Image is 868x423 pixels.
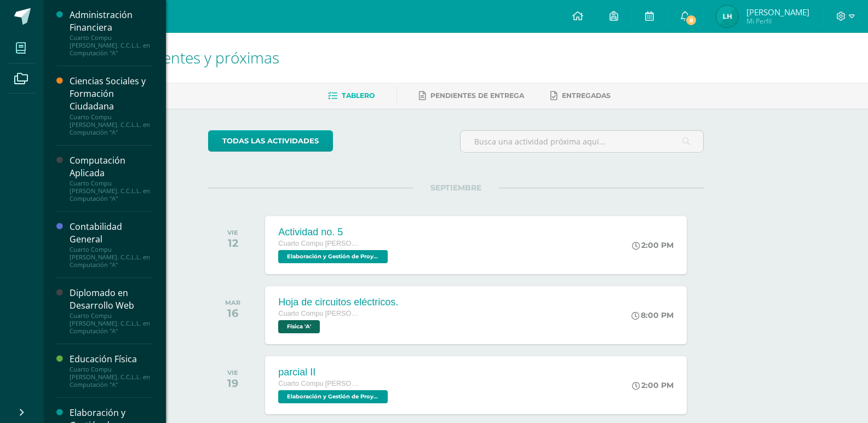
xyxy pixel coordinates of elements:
[70,34,153,57] div: Cuarto Compu [PERSON_NAME]. C.C.L.L. en Computación "A"
[632,240,674,250] div: 2:00 PM
[461,131,703,152] input: Busca una actividad próxima aquí...
[278,250,388,263] span: Elaboración y Gestión de Proyectos 'A'
[278,240,360,247] span: Cuarto Compu [PERSON_NAME]. C.C.L.L. en Computación
[70,353,153,366] div: Educación Física
[208,130,333,152] a: todas las Actividades
[70,9,153,57] a: Administración FinancieraCuarto Compu [PERSON_NAME]. C.C.L.L. en Computación "A"
[746,16,809,26] span: Mi Perfil
[419,87,524,105] a: Pendientes de entrega
[57,47,279,68] span: Actividades recientes y próximas
[70,154,153,179] div: Computación Aplicada
[227,229,238,236] div: VIE
[550,87,611,105] a: Entregadas
[70,287,153,335] a: Diplomado en Desarrollo WebCuarto Compu [PERSON_NAME]. C.C.L.L. en Computación "A"
[328,87,375,105] a: Tablero
[278,310,360,317] span: Cuarto Compu [PERSON_NAME]. C.C.L.L. en Computación
[278,390,388,403] span: Elaboración y Gestión de Proyectos 'A'
[70,287,153,312] div: Diplomado en Desarrollo Web
[70,113,153,136] div: Cuarto Compu [PERSON_NAME]. C.C.L.L. en Computación "A"
[70,221,153,269] a: Contabilidad GeneralCuarto Compu [PERSON_NAME]. C.C.L.L. en Computación "A"
[225,306,240,320] div: 16
[227,236,238,250] div: 12
[278,367,390,378] div: parcial II
[430,91,524,100] span: Pendientes de entrega
[70,246,153,269] div: Cuarto Compu [PERSON_NAME]. C.C.L.L. en Computación "A"
[225,299,240,306] div: MAR
[70,353,153,389] a: Educación FísicaCuarto Compu [PERSON_NAME]. C.C.L.L. en Computación "A"
[685,14,697,26] span: 8
[70,75,153,136] a: Ciencias Sociales y Formación CiudadanaCuarto Compu [PERSON_NAME]. C.C.L.L. en Computación "A"
[716,5,738,27] img: 6784ce9e5d00add3ec55a23a292cc104.png
[70,179,153,202] div: Cuarto Compu [PERSON_NAME]. C.C.L.L. en Computación "A"
[562,91,611,100] span: Entregadas
[278,297,398,308] div: Hoja de circuitos eléctricos.
[227,369,238,376] div: VIE
[413,183,499,193] span: SEPTIEMBRE
[278,227,390,238] div: Actividad no. 5
[746,7,809,18] span: [PERSON_NAME]
[70,312,153,335] div: Cuarto Compu [PERSON_NAME]. C.C.L.L. en Computación "A"
[342,91,375,100] span: Tablero
[70,154,153,202] a: Computación AplicadaCuarto Compu [PERSON_NAME]. C.C.L.L. en Computación "A"
[70,366,153,389] div: Cuarto Compu [PERSON_NAME]. C.C.L.L. en Computación "A"
[278,380,360,387] span: Cuarto Compu [PERSON_NAME]. C.C.L.L. en Computación
[632,380,674,390] div: 2:00 PM
[70,75,153,113] div: Ciencias Sociales y Formación Ciudadana
[278,320,320,333] span: Física 'A'
[70,221,153,246] div: Contabilidad General
[70,9,153,34] div: Administración Financiera
[631,310,674,320] div: 8:00 PM
[227,376,238,390] div: 19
